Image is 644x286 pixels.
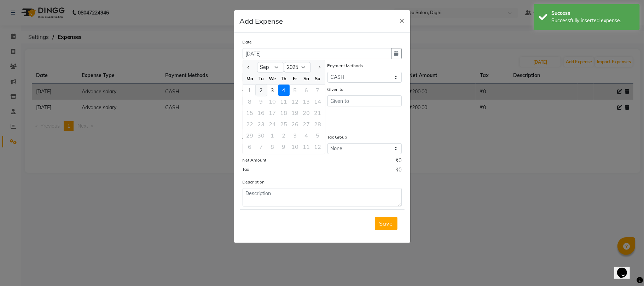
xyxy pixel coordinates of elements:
[267,84,278,96] div: Wednesday, September 3, 2025
[240,16,283,27] h5: Add Expense
[278,84,290,96] div: 4
[267,73,278,84] div: We
[246,62,252,73] button: Previous month
[290,73,301,84] div: Fr
[400,15,405,25] span: ×
[551,10,634,17] div: Success
[375,217,398,230] button: Save
[301,73,312,84] div: Sa
[551,17,634,24] div: Successfully inserted expense.
[256,84,267,96] div: 2
[379,220,393,227] span: Save
[327,134,347,140] label: Tax Group
[244,73,256,84] div: Mo
[396,166,402,175] span: ₹0
[396,157,402,166] span: ₹0
[327,63,363,69] label: Payment Methods
[256,73,267,84] div: Tu
[243,166,249,173] label: Tax
[244,84,256,96] div: Monday, September 1, 2025
[257,62,284,73] select: Select month
[243,39,252,45] label: Date
[243,157,267,163] label: Net Amount
[312,73,324,84] div: Su
[267,84,278,96] div: 3
[614,258,637,279] iframe: chat widget
[278,84,290,96] div: Thursday, September 4, 2025
[394,10,410,30] button: Close
[244,84,256,96] div: 1
[256,84,267,96] div: Tuesday, September 2, 2025
[284,62,311,73] select: Select year
[278,73,290,84] div: Th
[327,95,402,106] input: Given to
[327,86,344,93] label: Given to
[243,179,265,185] label: Description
